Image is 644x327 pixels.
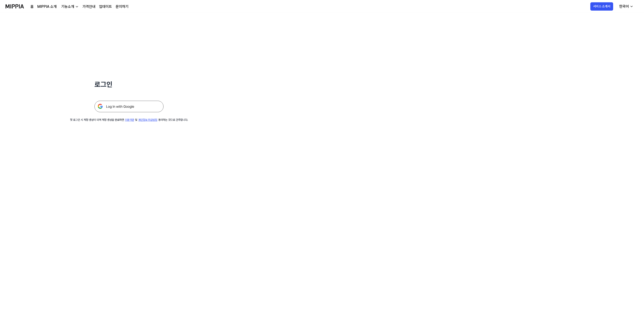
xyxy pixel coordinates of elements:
a: 개인정보 취급방침 [138,118,157,121]
button: 한국어 [615,2,636,11]
div: 한국어 [618,4,630,9]
a: 이용약관 [125,118,134,121]
div: 기능소개 [60,4,75,9]
a: 홈 [30,4,34,9]
button: 기능소개 [60,4,79,9]
img: down [75,5,79,9]
img: 구글 로그인 버튼 [94,101,164,112]
a: MIPPIA 소개 [37,4,57,9]
h1: 로그인 [94,79,164,90]
div: 첫 로그인 시 계정 생성이 되며 계정 생성을 완료하면 및 동의하는 것으로 간주합니다. [70,118,188,122]
a: 문의하기 [116,4,129,9]
button: 서비스 소개서 [590,2,613,11]
a: 업데이트 [99,4,112,9]
a: 가격안내 [82,4,95,9]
